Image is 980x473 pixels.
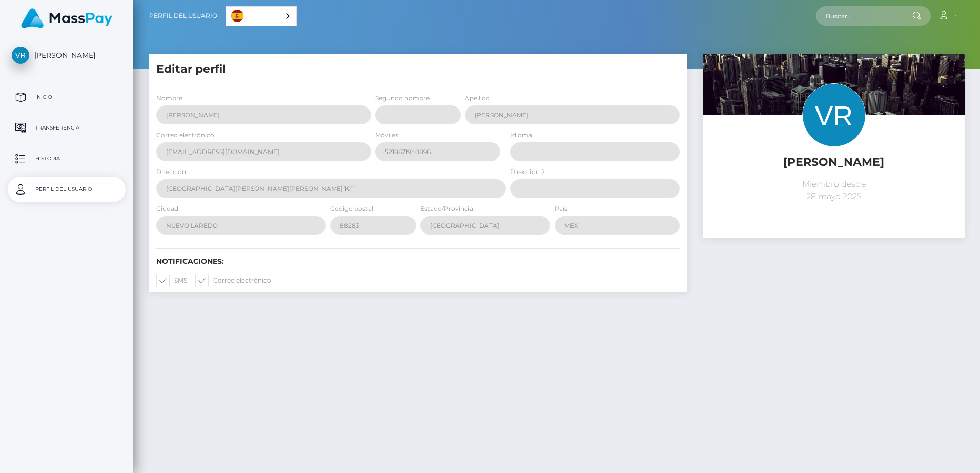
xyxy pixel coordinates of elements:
[21,8,112,28] img: MassPay
[8,51,126,60] span: [PERSON_NAME]
[156,274,187,287] label: SMS
[8,177,126,202] a: Perfil del usuario
[710,155,957,170] h5: [PERSON_NAME]
[226,6,297,26] aside: Language selected: Español
[226,7,296,26] a: Español
[555,204,567,213] label: País
[703,54,965,228] img: ...
[156,204,178,213] label: Ciudad
[330,204,373,213] label: Código postal
[465,94,490,103] label: Apellido
[510,167,545,177] label: Dirección 2
[375,94,430,103] label: Segundo nombre
[816,6,912,26] input: Buscar...
[420,204,473,213] label: Estado/Provincia
[12,182,121,197] p: Perfil del usuario
[156,61,680,77] h5: Editar perfil
[12,90,121,105] p: Inicio
[149,5,217,27] a: Perfil del usuario
[710,178,957,203] p: Miembro desde 28 mayo 2025
[156,94,182,103] label: Nombre
[226,6,297,26] div: Language
[195,274,271,287] label: Correo electrónico
[156,131,214,140] label: Correo electrónico
[12,151,121,166] p: Historia
[510,131,532,140] label: Idioma
[8,146,126,171] a: Historia
[375,131,398,140] label: Móviles
[8,115,126,141] a: Transferencia
[12,120,121,136] p: Transferencia
[156,167,186,177] label: Dirección
[156,257,680,266] h6: Notificaciones:
[8,84,126,110] a: Inicio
